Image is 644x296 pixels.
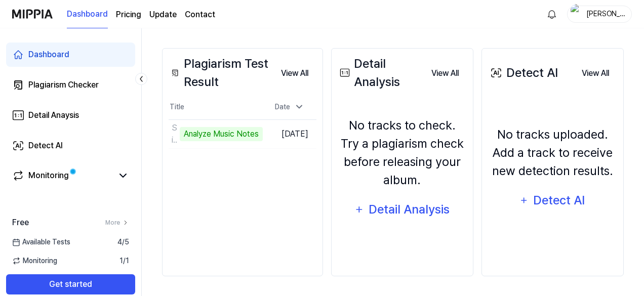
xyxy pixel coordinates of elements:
[338,116,467,189] div: No tracks to check. Try a plagiarism check before releasing your album.
[488,64,558,82] div: Detect AI
[571,4,583,24] img: profile
[169,95,263,119] th: Title
[28,109,79,121] div: Detail Anaysis
[567,6,632,23] button: profile[PERSON_NAME]
[67,1,108,28] a: Dashboard
[263,119,316,148] td: [DATE]
[423,63,467,83] button: View All
[6,103,135,128] a: Detail Anaysis
[119,256,129,266] span: 1 / 1
[28,49,69,61] div: Dashboard
[6,43,135,67] a: Dashboard
[532,191,586,210] div: Detect AI
[28,79,99,91] div: Plagiarism Checker
[6,73,135,97] a: Plagiarism Checker
[586,8,625,19] div: [PERSON_NAME]
[271,99,308,115] div: Date
[368,200,450,219] div: Detail Analysis
[12,217,29,229] span: Free
[117,237,129,247] span: 4 / 5
[488,125,617,180] div: No tracks uploaded. Add a track to receive new detection results.
[12,256,57,266] span: Monitoring
[12,237,70,247] span: Available Tests
[105,218,129,227] a: More
[423,63,467,83] a: View All
[28,170,69,182] div: Monitoring
[169,55,273,91] div: Plagiarism Test Result
[172,122,177,146] div: Since
[185,9,215,21] a: Contact
[348,197,456,222] button: Detail Analysis
[574,63,617,83] button: View All
[273,63,316,83] button: View All
[116,9,141,21] a: Pricing
[12,170,113,182] a: Monitoring
[6,274,135,294] button: Get started
[28,140,63,152] div: Detect AI
[180,127,263,141] div: Analyze Music Notes
[6,134,135,158] a: Detect AI
[273,63,316,83] a: View All
[338,55,423,91] div: Detail Analysis
[513,188,592,213] button: Detect AI
[546,8,558,20] img: 알림
[149,9,177,21] a: Update
[574,63,617,83] a: View All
